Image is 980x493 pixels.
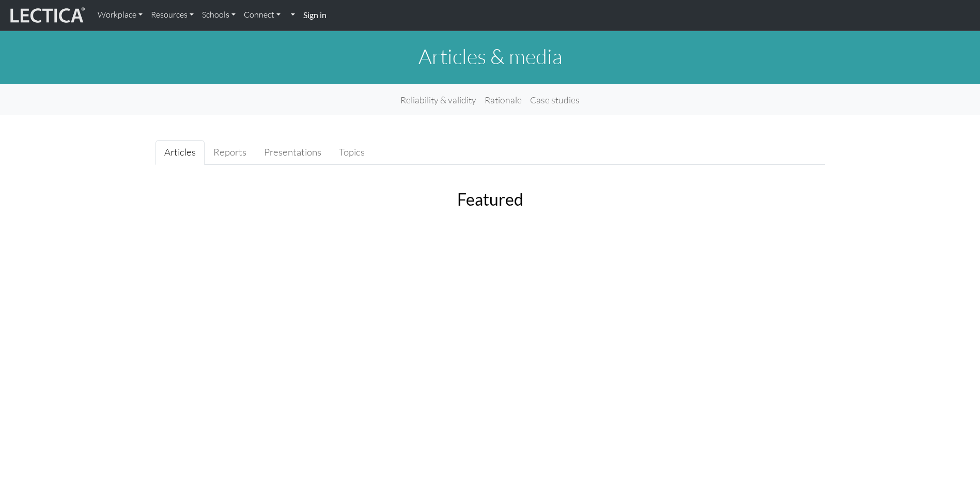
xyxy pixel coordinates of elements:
[155,44,825,69] h1: Articles & media
[205,140,255,165] a: Reports
[8,6,85,25] img: lecticalive
[255,140,330,165] a: Presentations
[303,10,326,20] strong: Sign in
[299,4,331,26] a: Sign in
[155,140,205,165] a: Articles
[217,190,763,209] h2: Featured
[147,4,198,26] a: Resources
[330,140,374,165] a: Topics
[94,4,147,26] a: Workplace
[480,88,526,111] a: Rationale
[198,4,240,26] a: Schools
[526,88,584,111] a: Case studies
[240,4,285,26] a: Connect
[396,88,480,111] a: Reliability & validity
